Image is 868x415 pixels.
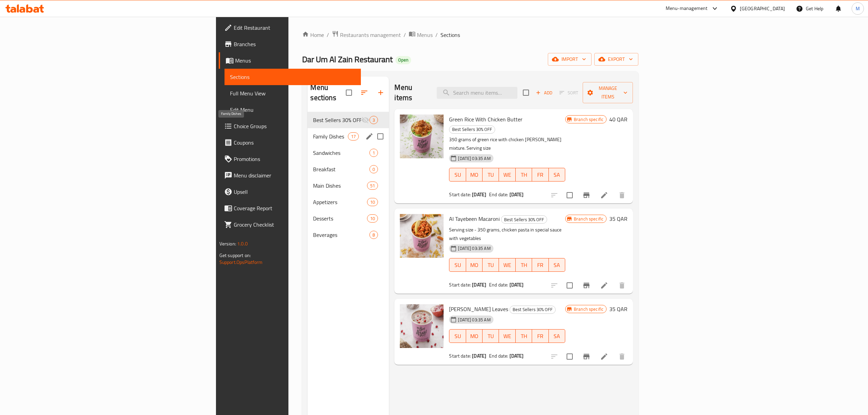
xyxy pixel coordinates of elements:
span: MO [469,331,480,341]
b: [DATE] [472,351,486,360]
h6: 35 QAR [609,214,627,224]
a: Edit Menu [225,102,361,118]
button: Manage items [583,82,633,103]
span: WE [502,170,513,180]
span: SU [452,331,463,341]
span: Promotions [234,155,355,163]
div: items [369,116,378,124]
a: Support.OpsPlatform [219,258,263,267]
button: TH [516,168,532,182]
span: TU [485,170,496,180]
span: Branch specific [571,116,606,123]
span: Coverage Report [234,204,355,212]
span: Breakfast [313,165,369,173]
span: Start date: [449,190,471,199]
span: 0 [370,166,378,173]
button: delete [614,277,630,294]
div: items [348,132,359,140]
span: Version: [219,239,236,248]
div: Desserts [313,214,367,223]
button: Branch-specific-item [578,277,595,294]
div: items [369,165,378,173]
div: Beverages8 [308,227,389,243]
button: WE [499,329,515,343]
img: Green Rice With Chicken Butter [400,115,444,158]
span: TU [485,260,496,270]
button: SA [549,168,565,182]
h6: 40 QAR [609,115,627,124]
span: SU [452,260,463,270]
button: MO [466,329,483,343]
span: Branches [234,40,355,48]
nav: breadcrumb [302,30,638,39]
span: Appetizers [313,198,367,206]
span: Best Sellers 30% OFF [501,216,547,224]
div: Appetizers10 [308,194,389,210]
a: Edit menu item [600,281,608,290]
span: WE [502,331,513,341]
span: Best Sellers 30% OFF [449,125,495,133]
b: [DATE] [510,351,524,360]
span: 10 [367,215,378,222]
a: Upsell [219,184,361,200]
button: SU [449,329,466,343]
button: FR [532,168,548,182]
span: Edit Restaurant [234,24,355,32]
span: Main Dishes [313,182,367,190]
button: Add section [372,84,389,101]
img: Madroba Vine Leaves [400,304,444,348]
span: Restaurants management [340,31,401,39]
span: Open [395,57,411,63]
button: Branch-specific-item [578,348,595,365]
span: 3 [370,117,378,123]
span: End date: [489,351,508,360]
span: M [856,5,860,12]
a: Choice Groups [219,118,361,134]
span: MO [469,170,480,180]
div: Main Dishes51 [308,177,389,194]
button: edit [364,131,375,142]
li: / [404,31,406,39]
span: import [553,55,586,64]
div: items [367,214,378,223]
b: [DATE] [472,190,486,199]
div: Breakfast0 [308,161,389,177]
button: SU [449,168,466,182]
b: [DATE] [510,190,524,199]
b: [DATE] [510,280,524,289]
span: Best Sellers 30% OFF [510,306,555,313]
span: 10 [367,199,378,205]
a: Menu disclaimer [219,167,361,184]
button: TU [483,329,499,343]
div: Menu-management [666,4,708,13]
button: delete [614,348,630,365]
a: Edit Restaurant [219,19,361,36]
div: Open [395,56,411,64]
span: Select to update [562,188,577,202]
div: Sandwiches1 [308,145,389,161]
span: TH [518,170,529,180]
span: [DATE] 03:35 AM [455,155,493,162]
span: MO [469,260,480,270]
span: End date: [489,280,508,289]
input: search [437,87,517,99]
div: Family Dishes17edit [308,128,389,145]
span: [DATE] 03:35 AM [455,245,493,252]
span: Coupons [234,138,355,147]
span: Edit Menu [230,106,355,114]
span: SA [552,260,562,270]
span: [PERSON_NAME] Leaves [449,304,508,314]
a: Restaurants management [332,30,401,39]
h2: Menu items [394,82,429,103]
button: Branch-specific-item [578,187,595,203]
span: Select section first [555,88,583,98]
span: Branch specific [571,216,606,222]
span: SU [452,170,463,180]
span: Full Menu View [230,89,355,97]
span: 1.0.0 [237,239,248,248]
span: Manage items [588,84,627,101]
span: Select section [519,85,533,100]
span: Start date: [449,280,471,289]
button: FR [532,329,548,343]
a: Coverage Report [219,200,361,216]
